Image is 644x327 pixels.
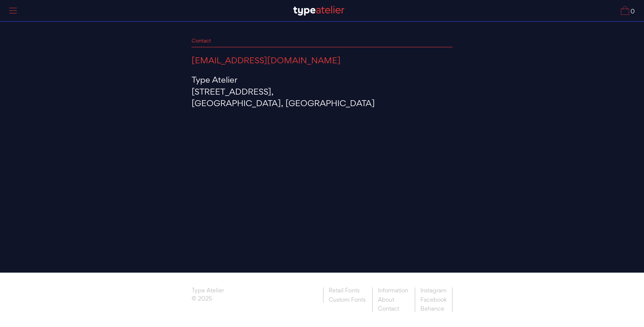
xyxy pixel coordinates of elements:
a: Behance [415,304,452,312]
a: Contact [372,304,413,312]
a: Information [372,288,413,295]
a: Custom Fonts [323,295,371,303]
a: Type Atelier [192,288,224,296]
p: Type Atelier [STREET_ADDRESS], [GEOGRAPHIC_DATA], [GEOGRAPHIC_DATA] [192,74,452,109]
span: © 2025 [192,296,224,304]
a: Facebook [415,295,452,305]
a: 0 [621,6,635,15]
a: About [372,295,413,305]
a: [EMAIL_ADDRESS][DOMAIN_NAME] [192,55,341,67]
img: TA_Logo.svg [293,6,344,16]
h1: Contact [192,37,452,47]
a: Instagram [415,288,452,295]
a: Retail Fonts [323,288,371,295]
img: Cart_Icon.svg [621,6,629,15]
span: 0 [629,9,635,15]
